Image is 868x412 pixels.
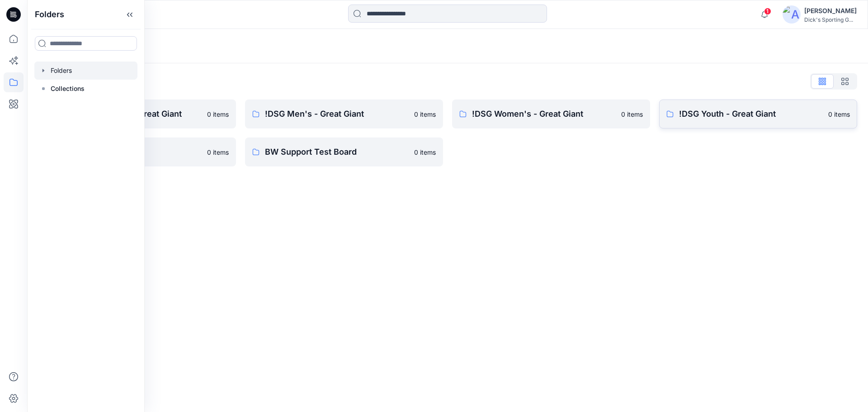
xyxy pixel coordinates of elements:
p: 0 items [621,109,643,119]
p: 0 items [207,109,229,119]
p: 0 items [207,147,229,157]
p: BW Support Test Board [265,146,409,158]
span: 1 [764,8,771,15]
div: Dick's Sporting G... [804,16,857,23]
a: !DSG Men's - Great Giant0 items [245,99,443,128]
p: 0 items [414,109,436,119]
p: 0 items [828,109,850,119]
p: 0 items [414,147,436,157]
a: BW Support Test Board0 items [245,137,443,166]
img: avatar [783,5,801,24]
a: !DSG Youth - Great Giant0 items [659,99,857,128]
p: !DSG Women's - Great Giant [472,108,616,120]
p: !DSG Men's - Great Giant [265,108,409,120]
div: [PERSON_NAME] [804,5,857,16]
a: !DSG Women's - Great Giant0 items [452,99,650,128]
p: Collections [51,83,85,94]
p: !DSG Youth - Great Giant [679,108,823,120]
